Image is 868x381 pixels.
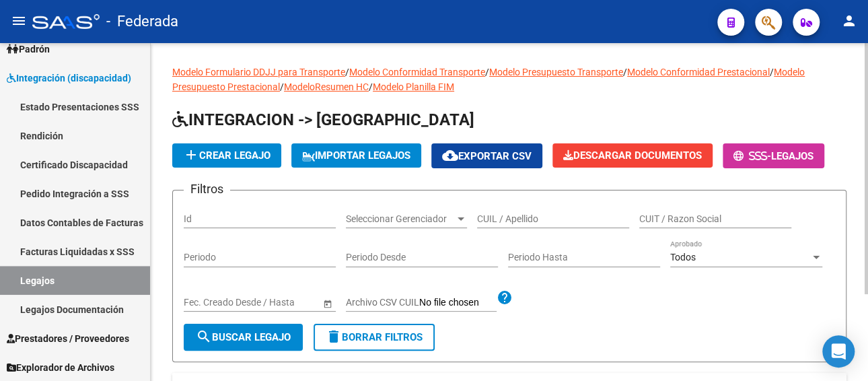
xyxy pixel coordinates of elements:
a: Modelo Planilla FIM [373,81,454,92]
div: Open Intercom Messenger [822,335,855,368]
button: Borrar Filtros [314,324,435,351]
button: Buscar Legajo [184,324,303,351]
span: IMPORTAR LEGAJOS [302,149,410,162]
span: Seleccionar Gerenciador [346,213,455,225]
span: Borrar Filtros [326,331,423,343]
mat-icon: delete [326,328,342,345]
span: - Federada [106,7,178,36]
span: Exportar CSV [442,150,532,162]
span: Crear Legajo [183,149,270,162]
button: Open calendar [320,296,334,310]
button: Crear Legajo [172,143,281,168]
mat-icon: help [497,289,513,306]
mat-icon: cloud_download [442,147,458,164]
span: Prestadores / Proveedores [7,331,129,346]
span: Integración (discapacidad) [7,71,131,85]
a: ModeloResumen HC [284,81,369,92]
mat-icon: person [841,13,857,29]
button: Exportar CSV [431,143,542,168]
a: Modelo Presupuesto Transporte [489,67,623,77]
span: Todos [670,252,696,263]
input: Archivo CSV CUIL [419,297,497,309]
mat-icon: add [183,147,199,163]
h3: Filtros [184,180,230,199]
mat-icon: search [196,328,212,345]
input: Fecha inicio [184,297,233,308]
span: Descargar Documentos [563,149,702,162]
a: Modelo Conformidad Transporte [349,67,485,77]
span: - [733,150,771,162]
span: Legajos [771,150,813,162]
span: INTEGRACION -> [GEOGRAPHIC_DATA] [172,110,474,129]
span: Explorador de Archivos [7,360,114,375]
button: IMPORTAR LEGAJOS [291,143,421,168]
span: Buscar Legajo [196,331,291,343]
button: Descargar Documentos [552,143,713,168]
mat-icon: menu [11,13,27,29]
a: Modelo Formulario DDJJ para Transporte [172,67,345,77]
span: Archivo CSV CUIL [346,297,419,308]
button: -Legajos [723,143,824,168]
input: Fecha fin [244,297,310,308]
span: Padrón [7,42,50,57]
a: Modelo Conformidad Prestacional [627,67,770,77]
